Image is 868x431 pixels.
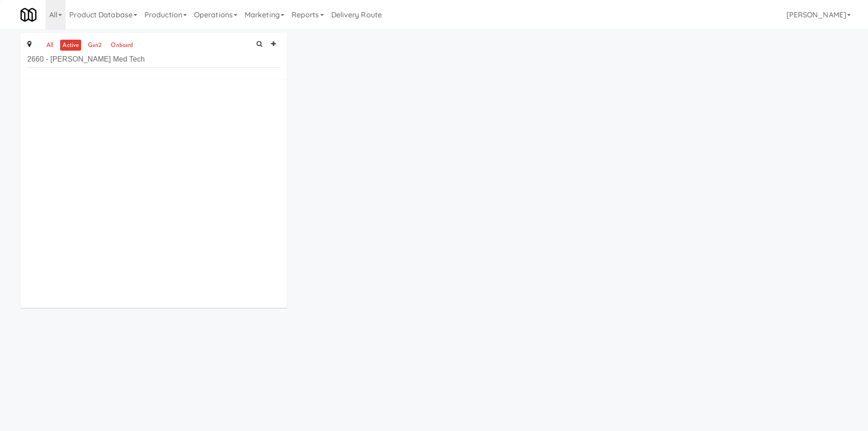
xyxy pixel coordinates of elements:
[86,40,104,51] a: gen2
[21,7,36,23] img: Micromart
[60,40,81,51] a: active
[108,40,135,51] a: onboard
[44,40,56,51] a: all
[27,51,280,68] input: Search site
